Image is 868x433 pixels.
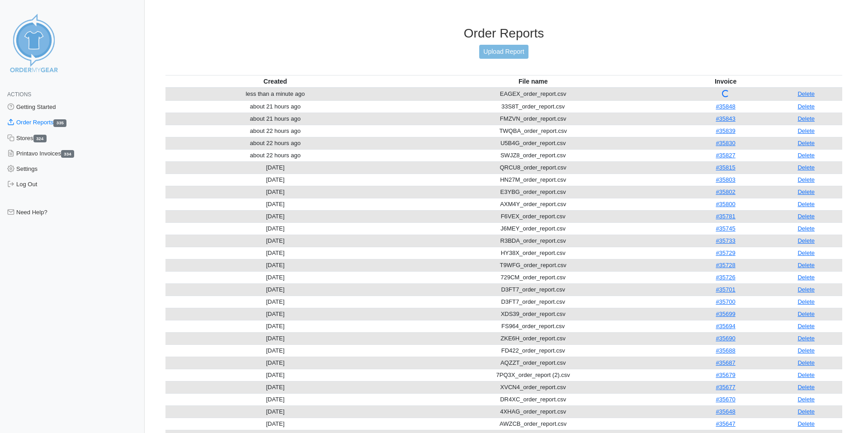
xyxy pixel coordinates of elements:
[716,103,735,110] a: #35848
[385,100,681,113] td: 33S8T_order_report.csv
[797,311,815,317] a: Delete
[716,396,735,403] a: #35670
[797,384,815,391] a: Delete
[165,320,385,332] td: [DATE]
[385,418,681,430] td: AWZCB_order_report.csv
[797,408,815,415] a: Delete
[797,249,815,256] a: Delete
[716,408,735,415] a: #35648
[385,125,681,137] td: TWQBA_order_report.csv
[385,320,681,332] td: FS964_order_report.csv
[797,164,815,171] a: Delete
[165,332,385,344] td: [DATE]
[385,247,681,259] td: HY38X_order_report.csv
[385,186,681,198] td: E3YBG_order_report.csv
[165,222,385,235] td: [DATE]
[385,259,681,271] td: T9WFG_order_report.csv
[165,381,385,393] td: [DATE]
[385,113,681,125] td: FMZVN_order_report.csv
[165,247,385,259] td: [DATE]
[165,198,385,210] td: [DATE]
[165,26,842,41] h3: Order Reports
[385,369,681,381] td: 7PQ3X_order_report (2).csv
[165,344,385,357] td: [DATE]
[797,359,815,366] a: Delete
[797,262,815,268] a: Delete
[716,152,735,159] a: #35827
[797,274,815,281] a: Delete
[385,174,681,186] td: HN27M_order_report.csv
[385,344,681,357] td: FD422_order_report.csv
[385,210,681,222] td: F6VEX_order_report.csv
[165,113,385,125] td: about 21 hours ago
[165,161,385,174] td: [DATE]
[797,335,815,342] a: Delete
[165,357,385,369] td: [DATE]
[716,140,735,146] a: #35830
[716,188,735,195] a: #35802
[385,308,681,320] td: XDS39_order_report.csv
[797,237,815,244] a: Delete
[797,188,815,195] a: Delete
[716,384,735,391] a: #35677
[797,201,815,207] a: Delete
[716,164,735,171] a: #35815
[165,186,385,198] td: [DATE]
[165,296,385,308] td: [DATE]
[165,405,385,418] td: [DATE]
[716,115,735,122] a: #35843
[716,335,735,342] a: #35690
[165,100,385,113] td: about 21 hours ago
[385,198,681,210] td: AXM4Y_order_report.csv
[165,418,385,430] td: [DATE]
[385,161,681,174] td: QRCU8_order_report.csv
[716,359,735,366] a: #35687
[385,332,681,344] td: ZKE6H_order_report.csv
[165,210,385,222] td: [DATE]
[716,298,735,305] a: #35700
[797,420,815,427] a: Delete
[165,137,385,149] td: about 22 hours ago
[165,125,385,137] td: about 22 hours ago
[7,91,31,98] span: Actions
[797,372,815,378] a: Delete
[165,283,385,296] td: [DATE]
[385,283,681,296] td: D3FT7_order_report.csv
[797,152,815,159] a: Delete
[716,323,735,329] a: #35694
[385,381,681,393] td: XVCN4_order_report.csv
[716,237,735,244] a: #35733
[797,103,815,110] a: Delete
[385,137,681,149] td: U5B4G_order_report.csv
[716,311,735,317] a: #35699
[716,249,735,256] a: #35729
[716,225,735,232] a: #35745
[385,149,681,161] td: SWJZ8_order_report.csv
[165,393,385,405] td: [DATE]
[797,127,815,134] a: Delete
[165,308,385,320] td: [DATE]
[385,271,681,283] td: 729CM_order_report.csv
[165,174,385,186] td: [DATE]
[716,176,735,183] a: #35803
[716,127,735,134] a: #35839
[797,140,815,146] a: Delete
[797,396,815,403] a: Delete
[716,420,735,427] a: #35647
[165,88,385,101] td: less than a minute ago
[716,372,735,378] a: #35679
[797,176,815,183] a: Delete
[797,323,815,329] a: Delete
[165,271,385,283] td: [DATE]
[385,222,681,235] td: J6MEY_order_report.csv
[716,262,735,268] a: #35728
[385,235,681,247] td: R3BDA_order_report.csv
[61,150,74,158] span: 334
[797,213,815,220] a: Delete
[681,75,770,88] th: Invoice
[165,259,385,271] td: [DATE]
[797,286,815,293] a: Delete
[385,393,681,405] td: DR4XC_order_report.csv
[797,225,815,232] a: Delete
[479,45,528,59] a: Upload Report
